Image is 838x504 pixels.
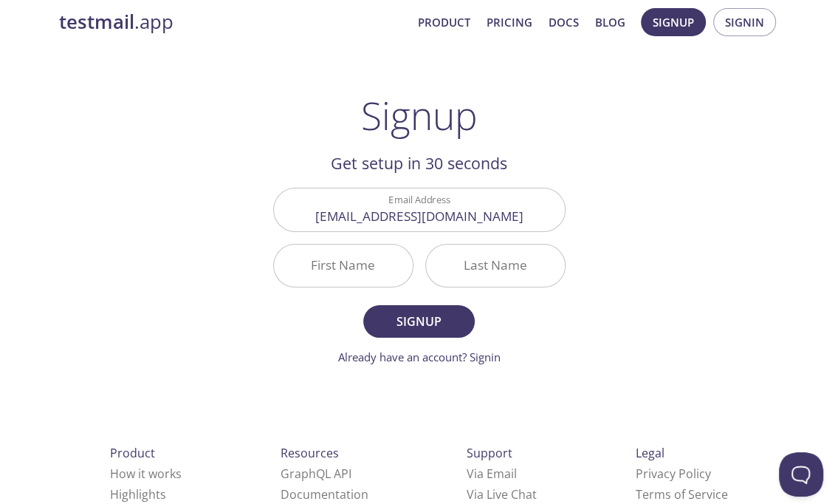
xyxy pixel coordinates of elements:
a: testmail.app [59,10,406,35]
a: GraphQL API [281,466,351,482]
strong: testmail [59,9,134,35]
h2: Get setup in 30 seconds [273,151,566,176]
a: Blog [595,13,625,32]
a: Via Live Chat [467,486,537,503]
span: Resources [281,445,339,461]
button: Signup [363,305,474,338]
span: Signup [379,311,458,332]
button: Signup [641,8,706,36]
button: Signin [713,8,776,36]
iframe: Help Scout Beacon - Open [779,452,823,497]
a: How it works [110,466,182,482]
a: Documentation [281,486,368,503]
a: Docs [549,13,579,32]
a: Terms of Service [636,486,728,503]
a: Pricing [487,13,532,32]
span: Legal [636,445,664,461]
a: Privacy Policy [636,466,711,482]
a: Via Email [467,466,517,482]
a: Product [418,13,470,32]
a: Already have an account? Signin [338,350,501,364]
span: Signin [725,13,764,32]
span: Signup [653,13,694,32]
a: Highlights [110,486,166,503]
span: Support [467,445,512,461]
span: Product [110,445,155,461]
h1: Signup [361,93,478,137]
